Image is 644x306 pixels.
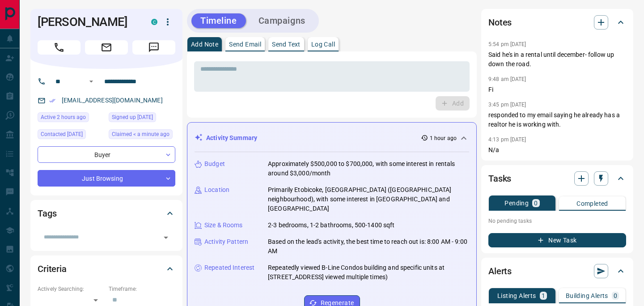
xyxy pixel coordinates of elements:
[430,134,457,142] p: 1 hour ago
[204,263,254,272] p: Repeated Interest
[38,206,56,221] h2: Tags
[204,221,243,230] p: Size & Rooms
[488,136,526,143] p: 4:13 pm [DATE]
[38,112,104,125] div: Tue Oct 14 2025
[132,40,175,55] span: Message
[85,40,128,55] span: Email
[38,262,67,276] h2: Criteria
[229,41,261,47] p: Send Email
[112,130,169,139] span: Claimed < a minute ago
[311,41,335,47] p: Log Call
[49,98,55,104] svg: Email Verified
[488,50,626,69] p: Said he's in a rental until december- follow up down the road.
[488,12,626,33] div: Notes
[38,258,175,280] div: Criteria
[488,260,626,282] div: Alerts
[38,285,104,293] p: Actively Searching:
[38,203,175,224] div: Tags
[268,221,395,230] p: 2-3 bedrooms, 1-2 bathrooms, 500-1400 sqft
[112,113,153,122] span: Signed up [DATE]
[268,159,469,178] p: Approximately $500,000 to $700,000, with some interest in rentals around $3,000/month
[38,170,175,187] div: Just Browsing
[488,264,512,278] h2: Alerts
[272,41,301,47] p: Send Text
[38,146,175,163] div: Buyer
[86,76,97,87] button: Open
[504,200,529,206] p: Pending
[614,293,617,299] p: 0
[268,237,469,256] p: Based on the lead's activity, the best time to reach out is: 8:00 AM - 9:00 AM
[109,112,175,125] div: Tue Oct 18 2022
[204,185,229,195] p: Location
[160,231,172,244] button: Open
[62,97,163,104] a: [EMAIL_ADDRESS][DOMAIN_NAME]
[497,293,536,299] p: Listing Alerts
[488,233,626,247] button: New Task
[488,76,526,82] p: 9:48 am [DATE]
[488,168,626,189] div: Tasks
[488,85,626,94] p: Fi
[204,237,248,246] p: Activity Pattern
[38,40,80,55] span: Call
[250,13,314,28] button: Campaigns
[566,293,608,299] p: Building Alerts
[268,263,469,282] p: Repeatedly viewed B-Line Condos building and specific units at [STREET_ADDRESS] viewed multiple t...
[488,102,526,108] p: 3:45 pm [DATE]
[488,41,526,47] p: 5:54 pm [DATE]
[206,133,257,143] p: Activity Summary
[109,129,175,142] div: Tue Oct 14 2025
[38,129,104,142] div: Sun Oct 08 2023
[576,200,608,207] p: Completed
[542,293,545,299] p: 1
[41,130,83,139] span: Contacted [DATE]
[488,110,626,129] p: responded to my email saying he already has a realtor he is working with.
[534,200,538,206] p: 0
[38,15,138,29] h1: [PERSON_NAME]
[195,130,469,146] div: Activity Summary1 hour ago
[191,13,246,28] button: Timeline
[191,41,218,47] p: Add Note
[488,214,626,228] p: No pending tasks
[488,15,512,30] h2: Notes
[41,113,86,122] span: Active 2 hours ago
[204,159,225,169] p: Budget
[268,185,469,213] p: Primarily Etobicoke, [GEOGRAPHIC_DATA] ([GEOGRAPHIC_DATA] neighbourhood), with some interest in [...
[109,285,175,293] p: Timeframe:
[488,171,511,186] h2: Tasks
[488,145,626,155] p: N/a
[151,19,157,25] div: condos.ca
